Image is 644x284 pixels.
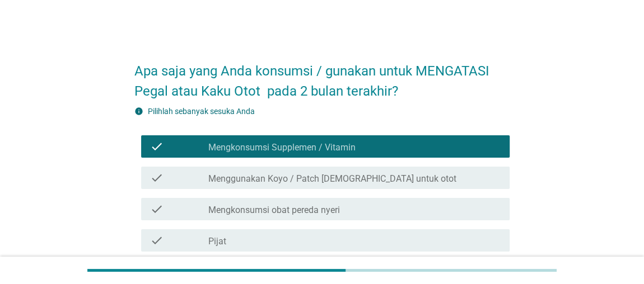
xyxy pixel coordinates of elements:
[134,107,143,116] i: info
[208,205,340,216] label: Mengkonsumsi obat pereda nyeri
[150,234,164,247] i: check
[208,173,456,184] label: Menggunakan Koyo / Patch [DEMOGRAPHIC_DATA] untuk otot
[150,202,164,216] i: check
[150,171,164,184] i: check
[208,142,356,153] label: Mengkonsumsi Supplemen / Vitamin
[148,107,255,116] label: Pilihlah sebanyak sesuka Anda
[208,236,226,247] label: Pijat
[134,50,510,101] h2: Apa saja yang Anda konsumsi / gunakan untuk MENGATASI Pegal atau Kaku Otot pada 2 bulan terakhir?
[150,140,164,153] i: check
